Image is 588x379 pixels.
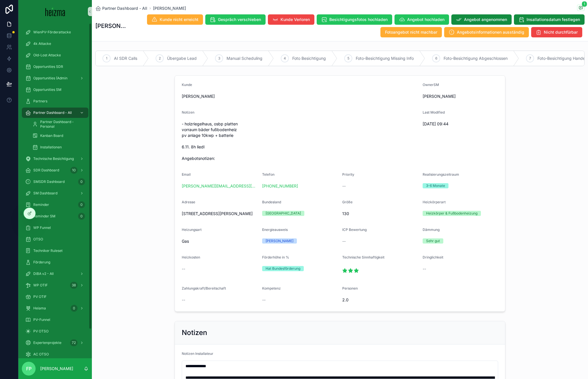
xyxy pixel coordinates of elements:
[29,119,88,129] a: Partner Dashboard - Personal
[33,191,57,196] span: SM Dashboard
[426,211,477,216] div: Heizkörper & Fußbodenheizung
[342,255,384,259] span: Technische Sinnhaftigkeit
[70,282,78,289] div: 38
[423,93,456,99] span: [PERSON_NAME]
[435,56,437,61] span: 6
[464,17,507,22] span: Angebot angenommen
[218,17,261,22] span: Gespräch verschieben
[262,183,298,189] a: [PHONE_NUMBER]
[18,23,92,358] div: scrollable content
[342,227,367,232] span: ICP Bewertung
[114,55,137,61] span: AI SDR Calls
[102,5,147,11] span: Partner Dashboard - All
[205,14,266,25] button: Gespräch verschieben
[262,286,281,290] span: Kompetenz
[266,266,300,271] div: Hat Bundesförderung
[182,83,192,87] span: Kunde
[22,39,88,49] a: 4k Attacke
[342,297,418,303] span: 2.0
[153,5,186,11] a: [PERSON_NAME]
[423,110,445,114] span: Last Modified
[33,87,61,92] span: Opportunities SM
[182,183,258,189] a: [PERSON_NAME][EMAIL_ADDRESS][DOMAIN_NAME]
[423,266,426,272] span: --
[292,55,326,61] span: Foto Besichtigung
[78,201,85,208] div: 0
[33,271,54,276] span: DiBA v2 - All
[22,280,88,290] a: WP OTIF38
[262,297,266,303] span: --
[262,255,289,259] span: Förderhöhe in %
[266,238,293,244] div: [PERSON_NAME]
[451,14,512,25] button: Angebot angenommen
[22,234,88,244] a: OTSO
[22,326,88,336] a: PV OTSO
[33,41,51,46] span: 4k Attacke
[33,317,50,322] span: PV-Funnel
[182,121,418,161] span: - holzriegelhaus, osbp platten vorraum bäder fußbodenheiz pv anlage 10kwp + batterie 6.11. 8h lie...
[22,303,88,313] a: Heiama0
[182,93,418,99] span: [PERSON_NAME]
[33,202,49,207] span: Reminder
[22,73,88,83] a: Opportunities (Admin
[423,227,440,232] span: Dämmung
[182,211,258,217] span: [STREET_ADDRESS][PERSON_NAME]
[529,56,531,61] span: 7
[33,306,46,311] span: Heiama
[160,17,198,22] span: Kunde nicht erreicht
[182,286,226,290] span: Zahlungskraft/Bereitschaft
[182,328,207,337] h2: Notizen
[347,56,349,61] span: 5
[457,29,524,35] span: Angebotsinformationen ausständig
[407,17,444,22] span: Angebot hochladen
[262,172,274,177] span: Telefon
[33,248,63,253] span: Techniker Ruleset
[29,142,88,152] a: Installationen
[78,213,85,220] div: 0
[426,183,445,188] div: 3-6 Monate
[218,56,220,61] span: 3
[444,27,529,37] button: Angebotsinformationen ausständig
[423,83,439,87] span: OwnerSM
[22,223,88,233] a: WP Funnel
[33,340,61,345] span: Expertenprojekte
[531,27,582,37] button: Nicht durchfürbar
[70,339,78,346] div: 72
[33,260,50,265] span: Förderung
[26,365,32,372] span: FP
[167,55,197,61] span: Übergabe Lead
[22,50,88,60] a: Old-Lost Attacke
[22,177,88,187] a: SMSDR Dashboard0
[95,5,147,11] a: Partner Dashboard - All
[40,120,83,129] span: Partner Dashboard - Personal
[40,366,73,372] p: [PERSON_NAME]
[71,305,78,312] div: 0
[423,255,443,259] span: Dringlichkeit
[182,238,258,244] span: Gas
[356,55,414,61] span: Foto-Besichtigung Missing Info
[423,121,498,127] span: [DATE] 09:44
[22,338,88,348] a: Expertenprojekte72
[33,237,43,242] span: OTSO
[33,53,61,58] span: Old-Lost Attacke
[527,17,580,22] span: Insallationsdatum festlegen
[70,167,78,174] div: 10
[182,255,200,259] span: Heizkosten
[281,17,310,22] span: Kunde Verloren
[342,211,418,217] span: 130
[33,225,51,230] span: WP Funnel
[182,110,194,114] span: Notizen
[22,165,88,175] a: SDR Dashboard10
[262,227,288,232] span: Energieausweis
[182,266,185,272] span: --
[22,257,88,267] a: Förderung
[33,156,74,161] span: Technische Besichtigung
[423,200,446,204] span: Heizkörperart
[182,200,195,204] span: Adresse
[159,56,161,61] span: 2
[380,27,442,37] button: Fotoangebot nicht machbar
[268,14,314,25] button: Kunde Verloren
[147,14,203,25] button: Kunde nicht erreicht
[22,269,88,279] a: DiBA v2 - All
[22,27,88,37] a: WienPV-Förderattacke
